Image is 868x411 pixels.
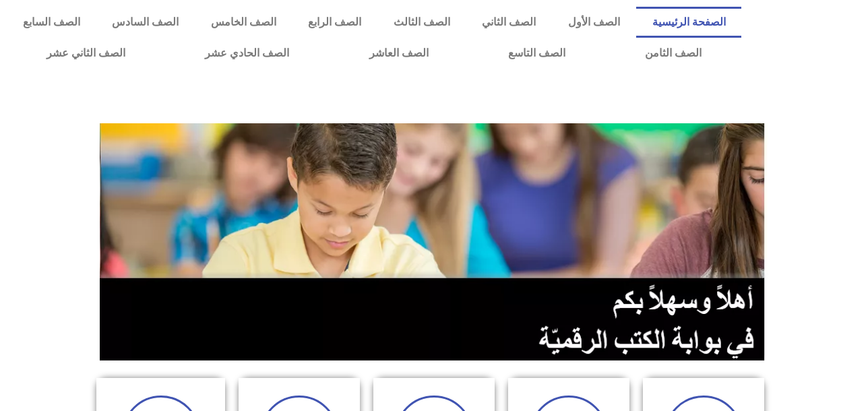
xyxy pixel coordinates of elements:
a: الصف الثاني عشر [7,38,165,69]
a: الصف الأول [552,7,636,38]
a: الصف السابع [7,7,96,38]
a: الصف الثالث [377,7,466,38]
a: الصف الحادي عشر [165,38,329,69]
a: الصف التاسع [468,38,605,69]
a: الصف الرابع [292,7,378,38]
a: الصف الثاني [466,7,553,38]
a: الصفحة الرئيسية [636,7,742,38]
a: الصف السادس [96,7,195,38]
a: الصف الخامس [195,7,292,38]
a: الصف الثامن [605,38,741,69]
a: الصف العاشر [330,38,468,69]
